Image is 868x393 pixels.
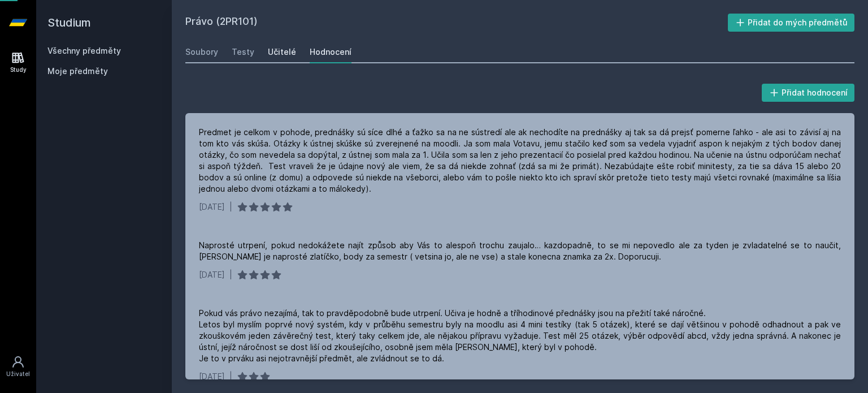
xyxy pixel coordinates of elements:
a: Učitelé [268,41,296,63]
a: Study [2,45,34,80]
a: Soubory [185,41,218,63]
div: Uživatel [6,370,30,378]
div: Hodnocení [310,46,351,58]
div: | [229,201,232,213]
div: Testy [232,46,254,58]
div: Naprosté utrpení, pokud nedokážete najít způsob aby Vás to alespoň trochu zaujalo… kazdopadně, to... [199,240,841,262]
div: Pokud vás právo nezajímá, tak to pravděpodobně bude utrpení. Učiva je hodně a tříhodinové přednáš... [199,308,841,364]
a: Všechny předměty [47,46,121,55]
a: Uživatel [2,349,34,384]
div: | [229,269,232,280]
button: Přidat hodnocení [762,84,855,102]
div: | [229,371,232,382]
div: [DATE] [199,201,225,213]
div: [DATE] [199,269,225,280]
span: Moje předměty [47,66,108,77]
h2: Právo (2PR101) [185,14,728,32]
a: Hodnocení [310,41,351,63]
a: Testy [232,41,254,63]
div: Predmet je celkom v pohode, prednášky sú síce dlhé a ťažko sa na ne sústredí ale ak nechodíte na ... [199,127,841,195]
div: Učitelé [268,46,296,58]
button: Přidat do mých předmětů [728,14,855,32]
div: Study [10,66,27,74]
div: Soubory [185,46,218,58]
div: [DATE] [199,371,225,382]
